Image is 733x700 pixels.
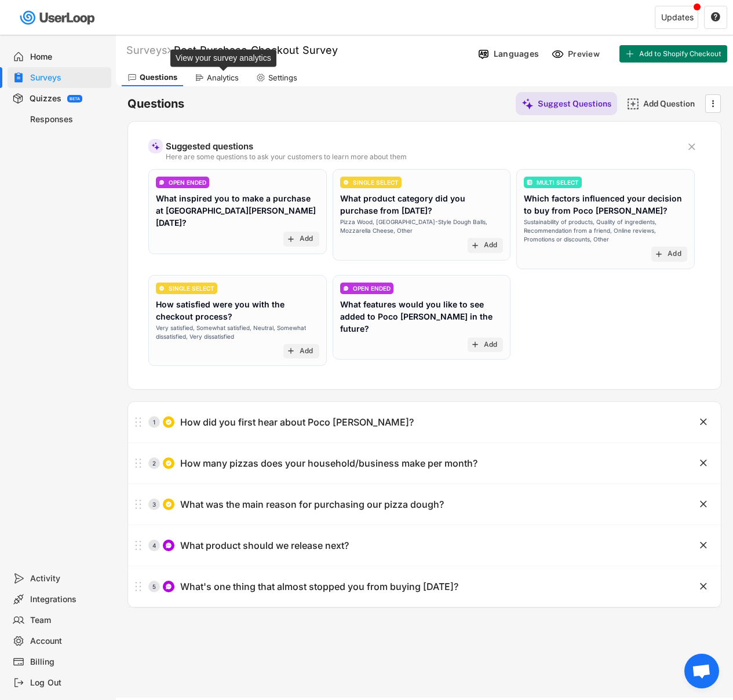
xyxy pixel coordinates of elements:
div: SINGLE SELECT [353,179,399,185]
div: BETA [70,97,80,101]
div: Add [300,234,313,244]
div: 2 [148,460,160,466]
button:  [698,457,709,469]
div: Suggest Questions [538,98,611,109]
div: Integrations [30,594,107,605]
button:  [707,95,719,112]
div: MULTI SELECT [537,179,579,185]
div: 5 [148,584,160,589]
div: OPEN ENDED [169,179,206,185]
text:  [700,457,707,469]
div: SINGLE SELECT [169,285,214,291]
div: What's one thing that almost stopped you from buying [DATE]? [180,581,458,593]
img: ListMajor.svg [527,179,533,185]
div: Quizzes [30,93,61,104]
img: AddMajor.svg [627,98,639,110]
button:  [698,540,709,551]
div: Pizza Wood, [GEOGRAPHIC_DATA]-Style Dough Balls, Mozzarella Cheese, Other [340,218,504,235]
div: What inspired you to make a purchase at [GEOGRAPHIC_DATA][PERSON_NAME] [DATE]? [156,192,319,229]
div: Settings [268,73,297,83]
div: Suggested questions [166,142,677,151]
div: Here are some questions to ask your customers to learn more about them [166,153,677,160]
img: CircleTickMinorWhite.svg [159,285,165,291]
div: Billing [30,657,107,668]
img: ConversationMinor.svg [165,542,172,549]
img: CircleTickMinorWhite.svg [165,419,172,426]
img: userloop-logo-01.svg [17,6,99,30]
div: Which factors influenced your decision to buy from Poco [PERSON_NAME]? [524,192,687,217]
div: Analytics [207,73,239,83]
img: CircleTickMinorWhite.svg [165,460,172,467]
div: 1 [148,419,160,425]
div: Home [30,52,107,63]
img: CircleTickMinorWhite.svg [343,179,349,185]
div: Responses [30,114,107,125]
div: Add [484,340,498,350]
div: What product should we release next? [180,540,349,552]
div: How many pizzas does your household/business make per month? [180,457,477,470]
button:  [698,416,709,428]
div: Questions [140,72,177,82]
button:  [698,581,709,592]
img: ConversationMinor.svg [343,285,349,291]
div: Open chat [684,654,719,688]
button:  [698,499,709,510]
button:  [710,12,721,23]
div: Add Question [643,98,701,109]
div: Surveys [126,43,171,57]
h6: Questions [127,96,184,112]
div: Languages [494,49,539,59]
button: add [471,241,480,250]
div: Preview [568,49,603,59]
text:  [700,580,707,592]
div: Add [484,241,498,250]
div: Account [30,636,107,647]
button:  [686,141,698,153]
div: What product category did you purchase from [DATE]? [340,192,504,217]
button: add [286,234,296,244]
div: Activity [30,573,107,584]
div: Updates [661,13,694,21]
div: Add [668,250,681,259]
span: Add to Shopify Checkout [639,50,721,57]
img: Language%20Icon.svg [477,48,490,60]
div: 4 [148,543,160,548]
img: CircleTickMinorWhite.svg [165,501,172,508]
img: MagicMajor%20%28Purple%29.svg [522,98,534,110]
div: Team [30,615,107,626]
text:  [712,97,714,109]
button: add [654,250,663,259]
div: Very satisfied, Somewhat satisfied, Neutral, Somewhat dissatisfied, Very dissatisfied [156,324,319,341]
div: Add [300,347,313,356]
img: ConversationMinor.svg [159,179,165,185]
div: Log Out [30,677,107,688]
div: What was the main reason for purchasing our pizza dough? [180,499,444,511]
text:  [700,416,707,428]
text:  [711,12,720,22]
img: ConversationMinor.svg [165,583,172,590]
div: Surveys [30,72,107,83]
div: How satisfied were you with the checkout process? [156,298,319,322]
button: add [471,340,480,349]
text:  [700,498,707,510]
button: add [286,346,296,356]
div: Sustainability of products, Quality of ingredients, Recommendation from a friend, Online reviews,... [524,218,687,244]
font: Post Purchase Checkout Survey [174,44,338,56]
text:  [688,141,695,153]
button: Add to Shopify Checkout [619,45,727,63]
div: 3 [148,501,160,507]
div: OPEN ENDED [353,285,391,291]
text:  [700,539,707,551]
div: How did you first hear about Poco [PERSON_NAME]? [180,416,414,428]
div: What features would you like to see added to Poco [PERSON_NAME] in the future? [340,298,504,335]
img: MagicMajor%20%28Purple%29.svg [151,142,160,151]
